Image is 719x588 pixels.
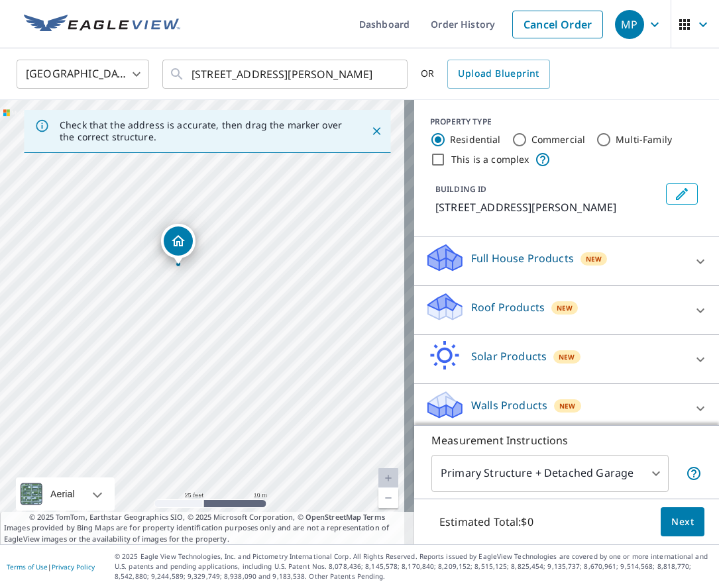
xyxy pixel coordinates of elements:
span: New [559,352,575,362]
a: Terms of Use [7,562,48,571]
p: Estimated Total: $0 [429,507,544,536]
label: Commercial [531,133,586,146]
a: Terms [363,512,385,522]
a: Current Level 20, Zoom Out [378,488,398,508]
p: BUILDING ID [435,183,486,195]
div: Solar ProductsNew [425,340,708,378]
button: Next [661,507,704,537]
p: Walls Products [471,397,547,413]
div: MP [615,10,644,39]
div: Aerial [46,477,79,511]
p: Check that the address is accurate, then drag the marker over the correct structure. [60,119,347,143]
p: [STREET_ADDRESS][PERSON_NAME] [435,199,661,215]
div: OR [421,60,550,89]
span: Next [671,514,694,530]
p: | [7,563,95,571]
div: Full House ProductsNew [425,242,708,280]
label: This is a complex [451,153,529,166]
p: Solar Products [471,348,547,364]
p: Roof Products [471,299,545,315]
div: [GEOGRAPHIC_DATA] [17,56,149,93]
a: Privacy Policy [52,562,95,571]
div: Aerial [16,477,115,511]
div: Walls ProductsNew [425,389,708,427]
span: New [557,303,573,313]
label: Residential [450,133,501,146]
span: Your report will include the primary structure and a detached garage if one exists. [686,465,702,481]
img: EV Logo [24,15,180,34]
p: Full House Products [471,250,574,266]
span: New [559,401,575,411]
div: Primary Structure + Detached Garage [431,455,669,492]
a: Cancel Order [512,11,603,38]
a: Current Level 20, Zoom In Disabled [378,468,398,488]
div: PROPERTY TYPE [430,116,703,128]
label: Multi-Family [616,133,672,146]
a: OpenStreetMap [305,512,361,522]
p: Measurement Instructions [431,432,702,448]
span: Upload Blueprint [458,66,539,82]
span: © 2025 TomTom, Earthstar Geographics SIO, © 2025 Microsoft Corporation, © [29,512,385,523]
span: New [586,254,602,264]
button: Close [368,122,385,140]
div: Roof ProductsNew [425,291,708,329]
div: Dropped pin, building 1, Residential property, 1448 Albany Ave Saint Paul, MN 55108 [161,224,195,265]
button: Edit building 1 [666,183,698,205]
p: © 2025 Eagle View Technologies, Inc. and Pictometry International Corp. All Rights Reserved. Repo... [115,552,712,581]
input: Search by address or latitude-longitude [192,56,380,93]
a: Upload Blueprint [447,60,549,89]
